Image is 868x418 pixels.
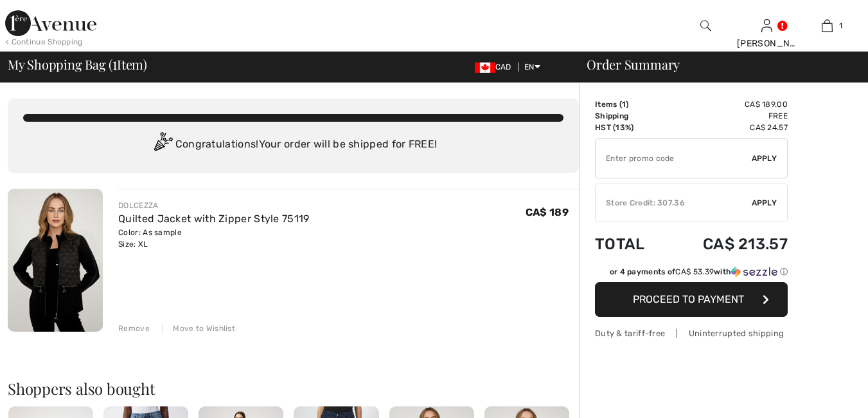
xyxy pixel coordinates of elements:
[526,206,569,218] span: CA$ 189
[112,55,117,71] span: 1
[5,36,83,48] div: < Continue Shopping
[596,197,752,209] div: Store Credit: 307.36
[5,10,96,36] img: 1ère Avenue
[666,122,788,133] td: CA$ 24.57
[666,110,788,122] td: Free
[731,266,777,278] img: Sezzle
[761,18,772,33] img: My Info
[622,100,626,109] span: 1
[595,222,666,266] td: Total
[118,323,150,334] div: Remove
[118,227,309,250] div: Color: As sample Size: XL
[595,99,666,110] td: Items ( )
[596,139,752,178] input: Promo code
[524,62,540,71] span: EN
[8,381,579,396] h2: Shoppers also bought
[118,213,309,225] a: Quilted Jacket with Zipper Style 75119
[475,62,495,73] img: Canadian Dollar
[700,18,711,33] img: search the website
[595,282,788,317] button: Proceed to Payment
[595,266,788,282] div: or 4 payments ofCA$ 53.39withSezzle Click to learn more about Sezzle
[666,222,788,266] td: CA$ 213.57
[8,58,147,71] span: My Shopping Bag ( Item)
[839,20,842,32] span: 1
[595,122,666,133] td: HST (13%)
[752,197,777,209] span: Apply
[675,267,714,276] span: CA$ 53.39
[23,132,563,158] div: Congratulations! Your order will be shipped for FREE!
[475,62,517,71] span: CAD
[786,379,855,412] iframe: Opens a widget where you can chat to one of our agents
[610,266,788,278] div: or 4 payments of with
[571,58,860,71] div: Order Summary
[150,132,175,158] img: Congratulation2.svg
[797,18,857,33] a: 1
[595,110,666,122] td: Shipping
[822,18,833,33] img: My Bag
[752,153,777,164] span: Apply
[8,189,103,332] img: Quilted Jacket with Zipper Style 75119
[118,200,309,211] div: DOLCEZZA
[162,323,235,334] div: Move to Wishlist
[666,99,788,110] td: CA$ 189.00
[633,293,744,305] span: Proceed to Payment
[595,327,788,339] div: Duty & tariff-free | Uninterrupted shipping
[761,19,772,32] a: Sign In
[737,37,797,50] div: [PERSON_NAME]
